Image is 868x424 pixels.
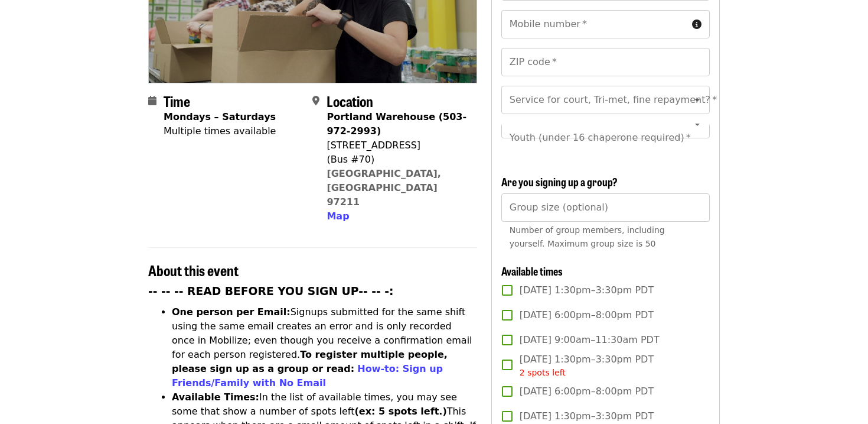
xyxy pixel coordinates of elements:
[501,193,710,222] input: [object Object]
[164,111,276,122] strong: Mondays – Saturdays
[520,283,654,297] span: [DATE] 1:30pm–3:30pm PDT
[692,19,701,30] i: circle-info icon
[327,153,467,167] div: (Bus #70)
[312,95,319,106] i: map-marker-alt icon
[354,406,446,417] strong: (ex: 5 spots left.)
[172,349,448,374] strong: To register multiple people, please sign up as a group or read:
[501,48,710,76] input: ZIP code
[327,168,441,208] a: [GEOGRAPHIC_DATA], [GEOGRAPHIC_DATA] 97211
[510,225,665,248] span: Number of group members, including yourself. Maximum group size is 50
[164,124,276,138] div: Multiple times available
[327,138,467,153] div: [STREET_ADDRESS]
[172,391,259,403] strong: Available Times:
[501,174,618,189] span: Are you signing up a group?
[689,116,706,132] button: Open
[148,260,239,280] span: About this event
[501,263,563,279] span: Available times
[520,333,660,347] span: [DATE] 9:00am–11:30am PDT
[164,90,190,111] span: Time
[172,306,291,318] strong: One person per Email:
[520,409,654,423] span: [DATE] 1:30pm–3:30pm PDT
[501,10,687,38] input: Mobile number
[520,352,654,379] span: [DATE] 1:30pm–3:30pm PDT
[327,90,373,111] span: Location
[172,305,477,390] li: Signups submitted for the same shift using the same email creates an error and is only recorded o...
[327,209,349,224] button: Map
[520,308,654,322] span: [DATE] 6:00pm–8:00pm PDT
[327,211,349,222] span: Map
[520,368,566,377] span: 2 spots left
[520,384,654,399] span: [DATE] 6:00pm–8:00pm PDT
[689,92,706,108] button: Open
[172,363,443,389] a: How-to: Sign up Friends/Family with No Email
[327,111,466,137] strong: Portland Warehouse (503-972-2993)
[148,95,156,106] i: calendar icon
[148,285,394,297] strong: -- -- -- READ BEFORE YOU SIGN UP-- -- -:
